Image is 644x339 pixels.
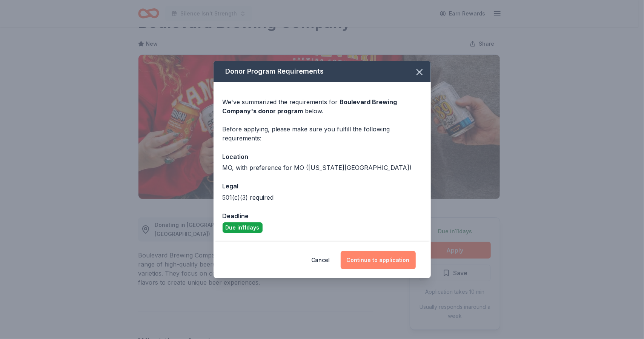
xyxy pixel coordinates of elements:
[223,222,263,233] div: Due in 11 days
[341,251,416,269] button: Continue to application
[312,251,330,269] button: Cancel
[223,152,422,162] div: Location
[223,97,422,116] div: We've summarized the requirements for below.
[223,125,422,143] div: Before applying, please make sure you fulfill the following requirements:
[223,193,422,202] div: 501(c)(3) required
[223,211,422,221] div: Deadline
[214,61,431,82] div: Donor Program Requirements
[223,181,422,191] div: Legal
[223,163,422,172] div: MO, with preference for MO ([US_STATE][GEOGRAPHIC_DATA])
